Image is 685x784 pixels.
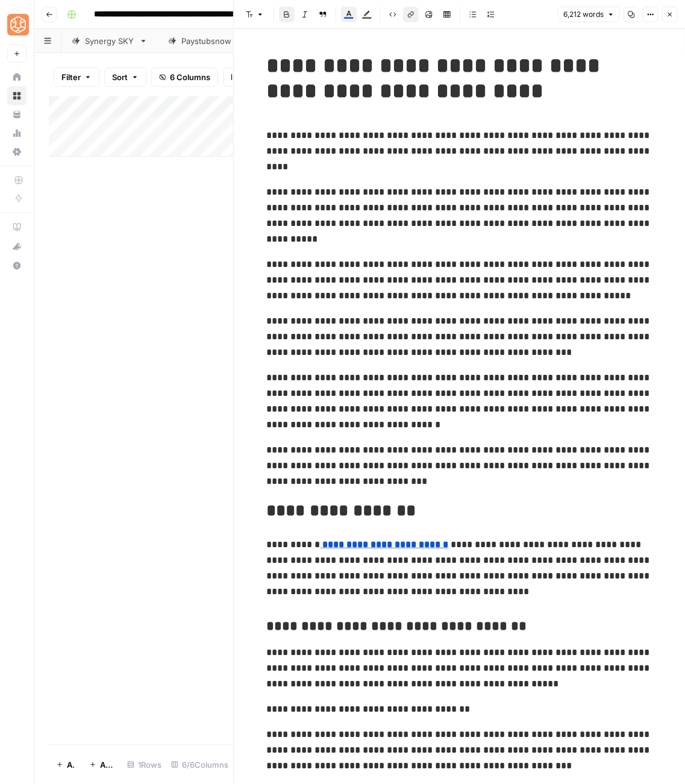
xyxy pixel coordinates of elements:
[7,256,27,275] button: Help + Support
[104,67,146,87] button: Sort
[166,755,233,774] div: 6/6 Columns
[170,71,210,83] span: 6 Columns
[82,755,122,774] button: Add 10 Rows
[122,755,166,774] div: 1 Rows
[7,124,27,143] a: Usage
[7,10,27,40] button: Workspace: SimpleTiger
[85,35,134,47] div: Synergy SKY
[7,142,27,162] a: Settings
[151,67,218,87] button: 6 Columns
[7,105,27,124] a: Your Data
[158,29,256,53] a: Paystubsnow
[7,218,27,237] a: AirOps Academy
[7,67,27,87] a: Home
[7,237,27,256] button: What's new?
[7,86,27,105] a: Browse
[49,755,82,774] button: Add Row
[8,237,26,256] div: What's new?
[112,71,128,83] span: Sort
[563,9,604,20] span: 6,212 words
[54,67,99,87] button: Filter
[61,71,81,83] span: Filter
[67,759,75,771] span: Add Row
[558,7,620,22] button: 6,212 words
[7,14,29,36] img: SimpleTiger Logo
[100,759,115,771] span: Add 10 Rows
[181,35,233,47] div: Paystubsnow
[61,29,158,53] a: Synergy SKY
